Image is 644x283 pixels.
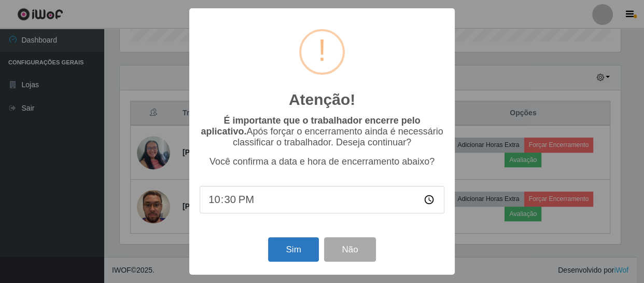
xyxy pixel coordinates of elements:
[200,115,444,148] p: Após forçar o encerramento ainda é necessário classificar o trabalhador. Deseja continuar?
[268,237,318,262] button: Sim
[289,90,355,109] h2: Atenção!
[324,237,375,262] button: Não
[201,115,420,137] b: É importante que o trabalhador encerre pelo aplicativo.
[200,156,444,167] p: Você confirma a data e hora de encerramento abaixo?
